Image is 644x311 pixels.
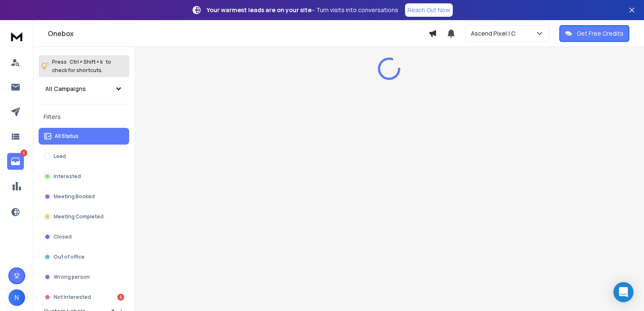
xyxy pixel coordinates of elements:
p: Press to check for shortcuts. [52,58,111,75]
p: Reach Out Now [408,6,450,14]
h1: All Campaigns [45,85,86,93]
button: Out of office [39,249,129,265]
a: 6 [7,153,24,170]
p: Closed [54,233,72,240]
button: Interested [39,168,129,185]
p: Not Interested [54,294,91,301]
button: Get Free Credits [559,25,629,42]
button: Meeting Booked [39,188,129,205]
p: Ascend Pixel | C [471,29,519,38]
p: Out of office [54,254,85,260]
button: Lead [39,148,129,165]
button: Closed [39,228,129,245]
p: 6 [21,150,27,156]
p: – Turn visits into conversations [207,6,398,14]
p: Lead [54,153,66,160]
img: logo [8,29,25,44]
h3: Filters [39,111,129,123]
p: Get Free Credits [577,29,623,38]
button: N [8,289,25,306]
div: Open Intercom Messenger [613,282,634,302]
p: Meeting Booked [54,193,95,200]
h1: Onebox [48,29,428,39]
button: All Campaigns [39,80,129,97]
p: Interested [54,173,81,180]
button: Not Interested6 [39,289,129,306]
strong: Your warmest leads are on your site [207,6,312,14]
a: Reach Out Now [405,3,453,17]
button: All Status [39,128,129,145]
button: Meeting Completed [39,208,129,225]
div: 6 [117,294,124,301]
p: Wrong person [54,274,90,280]
span: Ctrl + Shift + k [68,57,104,67]
p: All Status [55,133,78,140]
p: Meeting Completed [54,213,104,220]
button: Wrong person [39,269,129,285]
